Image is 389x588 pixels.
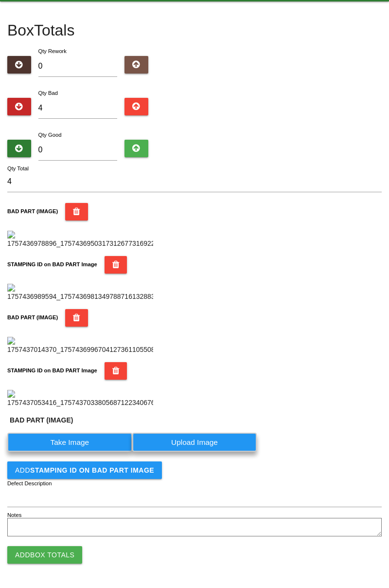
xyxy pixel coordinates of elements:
[38,90,58,96] label: Qty Bad
[7,208,58,214] b: BAD PART (IMAGE)
[7,231,153,249] img: 1757436978896_17574369503173126773169223223001.jpg
[7,390,153,408] img: 1757437053416_17574370338056871223406769974737.jpg
[105,362,127,380] button: STAMPING ID on BAD PART Image
[65,203,88,220] button: BAD PART (IMAGE)
[132,433,257,452] label: Upload Image
[38,132,62,138] label: Qty Good
[105,256,127,274] button: STAMPING ID on BAD PART Image
[7,461,162,479] button: AddSTAMPING ID on BAD PART Image
[7,284,153,302] img: 1757436989594_17574369813497887161328832587277.jpg
[7,314,58,320] b: BAD PART (IMAGE)
[7,511,21,519] label: Notes
[7,337,153,355] img: 1757437014370_17574369967041273611055087803592.jpg
[65,309,88,327] button: BAD PART (IMAGE)
[7,433,132,452] label: Take Image
[7,261,97,267] b: STAMPING ID on BAD PART Image
[7,479,52,488] label: Defect Description
[10,416,73,424] b: BAD PART (IMAGE)
[7,546,82,564] button: AddBox Totals
[30,466,154,474] b: STAMPING ID on BAD PART Image
[7,367,97,373] b: STAMPING ID on BAD PART Image
[38,48,67,54] label: Qty Rework
[7,165,29,173] label: Qty Total
[7,22,382,39] h4: Box Totals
